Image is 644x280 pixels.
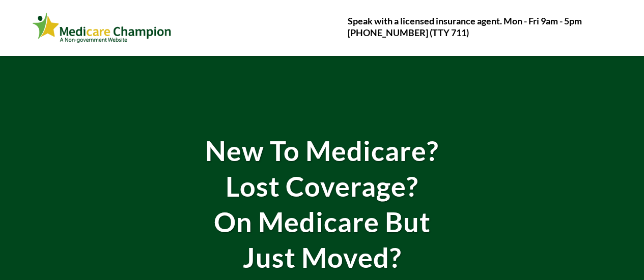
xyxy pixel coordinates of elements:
[243,241,402,274] strong: Just Moved?
[348,27,469,38] strong: [PHONE_NUMBER] (TTY 711)
[205,134,439,167] strong: New To Medicare?
[32,11,172,45] img: Webinar
[348,15,582,26] strong: Speak with a licensed insurance agent. Mon - Fri 9am - 5pm
[226,170,418,203] strong: Lost Coverage?
[214,205,431,238] strong: On Medicare But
